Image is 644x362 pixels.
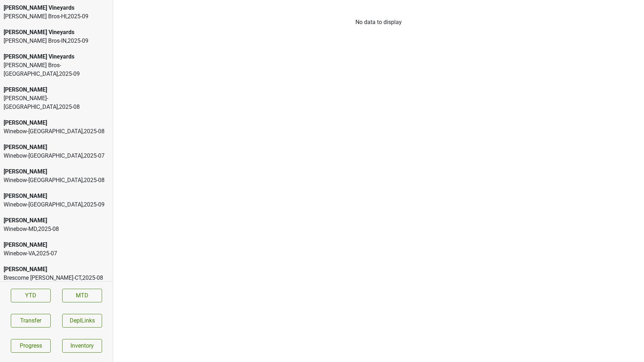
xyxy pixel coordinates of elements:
[62,314,102,328] button: DeplLinks
[11,289,51,302] a: YTD
[4,94,109,111] div: [PERSON_NAME]-[GEOGRAPHIC_DATA] , 2025 - 08
[4,85,109,94] div: [PERSON_NAME]
[4,119,109,127] div: [PERSON_NAME]
[4,152,109,160] div: Winebow-[GEOGRAPHIC_DATA] , 2025 - 07
[4,28,109,37] div: [PERSON_NAME] Vineyards
[62,339,102,353] a: Inventory
[4,249,109,258] div: Winebow-VA , 2025 - 07
[4,52,109,61] div: [PERSON_NAME] Vineyards
[4,225,109,233] div: Winebow-MD , 2025 - 08
[4,241,109,249] div: [PERSON_NAME]
[4,37,109,45] div: [PERSON_NAME] Bros-IN , 2025 - 09
[4,127,109,136] div: Winebow-[GEOGRAPHIC_DATA] , 2025 - 08
[4,265,109,274] div: [PERSON_NAME]
[4,167,109,176] div: [PERSON_NAME]
[11,314,51,328] button: Transfer
[4,192,109,200] div: [PERSON_NAME]
[4,4,109,12] div: [PERSON_NAME] Vineyards
[4,216,109,225] div: [PERSON_NAME]
[4,143,109,152] div: [PERSON_NAME]
[4,12,109,21] div: [PERSON_NAME] Bros-HI , 2025 - 09
[4,61,109,78] div: [PERSON_NAME] Bros-[GEOGRAPHIC_DATA] , 2025 - 09
[4,200,109,209] div: Winebow-[GEOGRAPHIC_DATA] , 2025 - 09
[4,274,109,282] div: Brescome [PERSON_NAME]-CT , 2025 - 08
[62,289,102,302] a: MTD
[11,339,51,353] a: Progress
[4,176,109,185] div: Winebow-[GEOGRAPHIC_DATA] , 2025 - 08
[113,18,644,27] div: No data to display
